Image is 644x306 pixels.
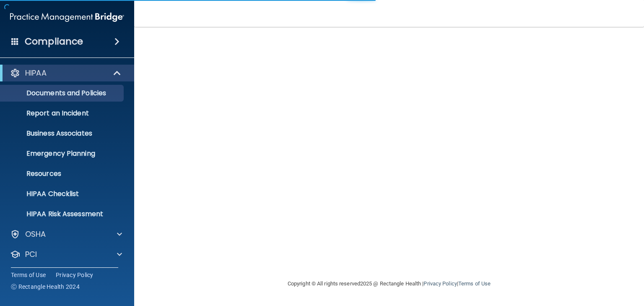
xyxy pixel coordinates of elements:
p: HIPAA Checklist [5,190,120,198]
p: Documents and Policies [5,89,120,97]
h4: Compliance [25,36,83,47]
p: Business Associates [5,129,120,138]
p: PCI [25,249,37,259]
a: Terms of Use [11,271,46,279]
span: Ⓒ Rectangle Health 2024 [11,282,80,291]
a: Terms of Use [458,280,491,287]
a: OSHA [10,229,122,239]
p: Report an Incident [5,109,120,118]
p: Emergency Planning [5,149,120,158]
div: Copyright © All rights reserved 2025 @ Rectangle Health | | [236,270,542,297]
p: HIPAA [25,68,47,78]
a: HIPAA [10,68,122,78]
img: PMB logo [10,9,124,26]
a: Privacy Policy [423,280,457,287]
p: Resources [5,170,120,178]
p: HIPAA Risk Assessment [5,210,120,218]
a: Privacy Policy [56,271,93,279]
p: OSHA [25,229,46,239]
a: PCI [10,249,122,259]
